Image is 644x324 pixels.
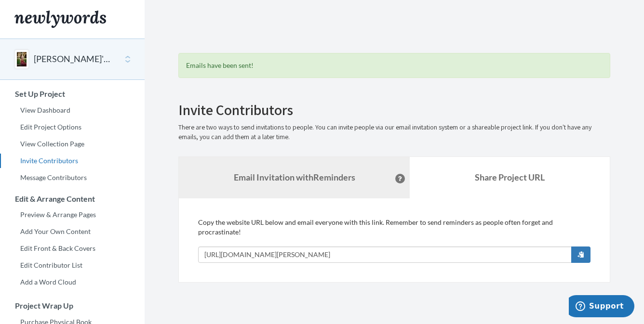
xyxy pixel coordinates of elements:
[178,123,610,142] p: There are two ways to send invitations to people. You can invite people via our email invitation ...
[475,172,545,182] b: Share Project URL
[234,172,355,182] strong: Email Invitation with Reminders
[0,301,145,310] h3: Project Wrap Up
[14,11,106,28] img: Newlywords logo
[569,295,634,319] iframe: Opens a widget where you can chat to one of our agents
[198,218,590,263] div: Copy the website URL below and email everyone with this link. Remember to send reminders as peopl...
[0,90,145,98] h3: Set Up Project
[178,102,610,118] h2: Invite Contributors
[34,53,112,65] button: [PERSON_NAME]'s 50 Blessings
[0,194,145,203] h3: Edit & Arrange Content
[178,53,610,78] div: Emails have been sent!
